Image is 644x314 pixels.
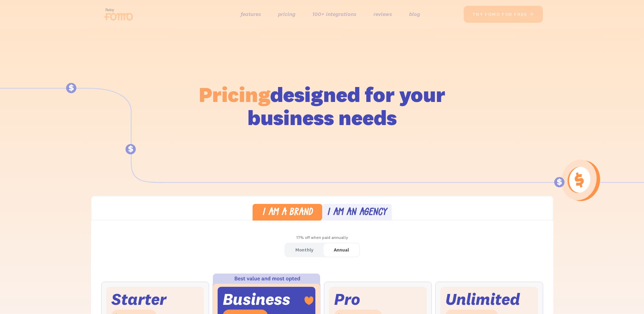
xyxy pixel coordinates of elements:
a: 100+ integrations [312,9,356,19]
a: pricing [278,9,295,19]
div: Unlimited [445,292,520,307]
h1: designed for your business needs [199,83,446,129]
div: I am a brand [262,208,313,218]
a: blog [409,9,420,19]
div: 17% off when paid annually [91,233,553,243]
div: Business [223,292,290,307]
a: try fomo for free [464,6,543,23]
div: Monthly [295,245,313,255]
div: Starter [111,292,166,307]
div: I am an agency [327,208,387,218]
a: reviews [373,9,392,19]
div: Pro [334,292,360,307]
div: Annual [334,245,349,255]
span: Pricing [199,81,270,107]
span:  [529,11,534,17]
a: features [241,9,261,19]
